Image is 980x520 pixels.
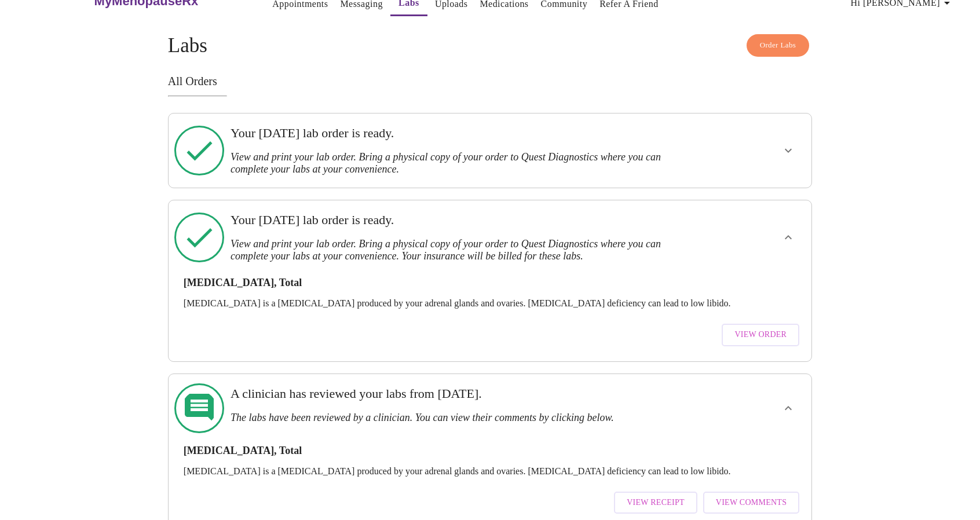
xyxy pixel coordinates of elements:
h3: All Orders [168,75,812,88]
span: Order Labs [760,39,796,52]
h3: Your [DATE] lab order is ready. [231,213,688,228]
a: View Order [719,318,802,352]
p: [MEDICAL_DATA] is a [MEDICAL_DATA] produced by your adrenal glands and ovaries. [MEDICAL_DATA] de... [184,466,796,477]
span: View Receipt [627,496,685,510]
button: show more [774,224,802,251]
h3: [MEDICAL_DATA], Total [184,445,796,457]
a: View Comments [700,486,802,520]
span: View Comments [716,496,787,510]
h3: [MEDICAL_DATA], Total [184,277,796,289]
h3: A clinician has reviewed your labs from [DATE]. [231,386,688,401]
span: View Order [734,328,787,342]
h3: View and print your lab order. Bring a physical copy of your order to Quest Diagnostics where you... [231,151,688,175]
h3: Your [DATE] lab order is ready. [231,126,688,141]
h3: View and print your lab order. Bring a physical copy of your order to Quest Diagnostics where you... [231,238,688,262]
h4: Labs [168,34,812,57]
button: show more [774,394,802,422]
button: Order Labs [747,34,810,57]
button: View Order [722,324,799,346]
button: View Receipt [614,492,697,514]
p: [MEDICAL_DATA] is a [MEDICAL_DATA] produced by your adrenal glands and ovaries. [MEDICAL_DATA] de... [184,298,796,309]
button: View Comments [703,492,799,514]
h3: The labs have been reviewed by a clinician. You can view their comments by clicking below. [231,412,688,424]
a: View Receipt [611,486,700,520]
button: show more [774,137,802,164]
